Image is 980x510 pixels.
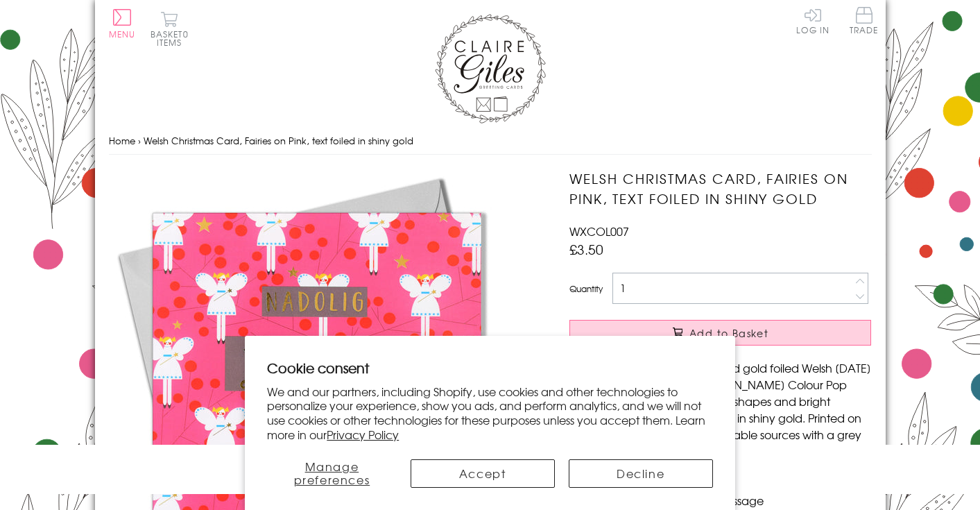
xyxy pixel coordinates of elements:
span: Manage preferences [294,458,370,488]
a: Home [109,134,135,147]
button: Decline [569,459,713,488]
button: Basket0 items [151,11,189,46]
a: Log In [796,7,829,34]
button: Manage preferences [267,459,396,488]
p: We and our partners, including Shopify, use cookies and other technologies to personalize your ex... [267,384,713,442]
button: Menu [109,9,136,38]
span: Trade [850,7,879,34]
h2: Cookie consent [267,358,713,377]
button: Accept [411,459,555,488]
nav: breadcrumbs [109,127,872,155]
span: › [138,134,141,147]
label: Quantity [569,282,603,295]
span: £3.50 [569,239,603,259]
h1: Welsh Christmas Card, Fairies on Pink, text foiled in shiny gold [569,169,871,209]
span: Menu [109,28,136,40]
span: WXCOL007 [569,223,629,239]
span: Add to Basket [689,326,768,340]
a: Trade [850,7,879,37]
button: Add to Basket [569,320,871,346]
a: Privacy Policy [327,426,399,443]
span: Welsh Christmas Card, Fairies on Pink, text foiled in shiny gold [144,134,413,147]
span: 0 items [157,28,189,49]
img: Claire Giles Greetings Cards [435,14,546,124]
